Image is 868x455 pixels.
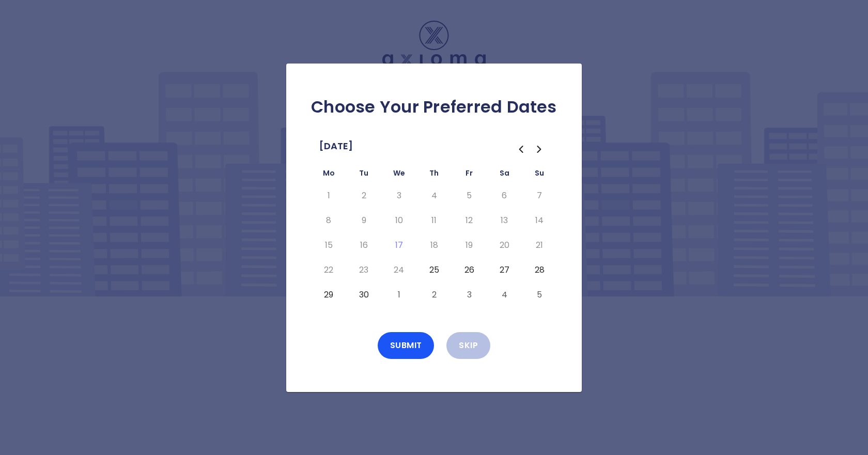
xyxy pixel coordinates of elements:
[495,212,514,229] button: Saturday, September 13th, 2025
[381,167,416,183] th: Wednesday
[390,212,408,229] button: Wednesday, September 10th, 2025
[354,287,373,303] button: Tuesday, September 30th, 2025
[319,262,338,278] button: Monday, September 22nd, 2025
[319,187,338,204] button: Monday, September 1st, 2025
[319,212,338,229] button: Monday, September 8th, 2025
[530,237,549,254] button: Sunday, September 21st, 2025
[512,140,530,159] button: Go to the Previous Month
[390,287,408,303] button: Wednesday, October 1st, 2025
[319,138,353,154] span: [DATE]
[530,212,549,229] button: Sunday, September 14th, 2025
[460,237,478,254] button: Friday, September 19th, 2025
[495,287,514,303] button: Saturday, October 4th, 2025
[425,212,443,229] button: Thursday, September 11th, 2025
[530,140,549,159] button: Go to the Next Month
[495,187,514,204] button: Saturday, September 6th, 2025
[354,237,373,254] button: Tuesday, September 16th, 2025
[452,167,487,183] th: Friday
[416,167,452,183] th: Thursday
[425,262,443,278] button: Thursday, September 25th, 2025
[487,167,522,183] th: Saturday
[460,212,478,229] button: Friday, September 12th, 2025
[303,97,565,117] h2: Choose Your Preferred Dates
[530,262,549,278] button: Sunday, September 28th, 2025
[390,237,408,254] button: Today, Wednesday, September 17th, 2025
[425,287,443,303] button: Thursday, October 2nd, 2025
[354,212,373,229] button: Tuesday, September 9th, 2025
[460,287,478,303] button: Friday, October 3rd, 2025
[522,167,557,183] th: Sunday
[530,187,549,204] button: Sunday, September 7th, 2025
[446,332,490,359] button: Skip
[311,167,346,183] th: Monday
[495,237,514,254] button: Saturday, September 20th, 2025
[319,237,338,254] button: Monday, September 15th, 2025
[311,167,557,307] table: September 2025
[425,237,443,254] button: Thursday, September 18th, 2025
[390,262,408,278] button: Wednesday, September 24th, 2025
[495,262,514,278] button: Saturday, September 27th, 2025
[354,262,373,278] button: Tuesday, September 23rd, 2025
[530,287,549,303] button: Sunday, October 5th, 2025
[390,187,408,204] button: Wednesday, September 3rd, 2025
[460,262,478,278] button: Friday, September 26th, 2025
[378,332,435,359] button: Submit
[425,187,443,204] button: Thursday, September 4th, 2025
[346,167,381,183] th: Tuesday
[354,187,373,204] button: Tuesday, September 2nd, 2025
[460,187,478,204] button: Friday, September 5th, 2025
[319,287,338,303] button: Monday, September 29th, 2025
[382,21,486,72] img: Logo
